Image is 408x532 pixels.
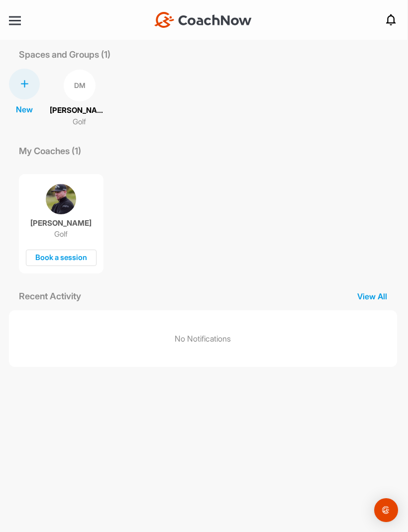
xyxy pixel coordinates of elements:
[374,498,398,522] div: Open Intercom Messenger
[54,229,68,239] p: Golf
[50,105,109,116] p: [PERSON_NAME]
[46,184,76,214] img: coach avatar
[347,290,397,302] p: View All
[73,116,86,128] p: Golf
[9,144,91,158] p: My Coaches (1)
[9,48,120,61] p: Spaces and Groups (1)
[9,289,91,303] p: Recent Activity
[26,250,97,266] div: Book a session
[50,69,109,128] a: DM[PERSON_NAME]Golf
[64,70,96,101] div: DM
[175,333,231,345] p: No Notifications
[16,103,33,115] p: New
[30,218,92,228] p: [PERSON_NAME]
[154,12,252,28] img: CoachNow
